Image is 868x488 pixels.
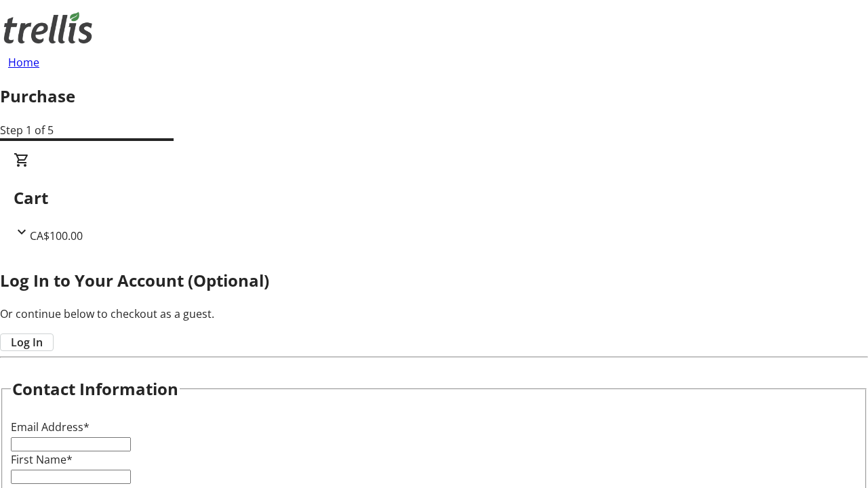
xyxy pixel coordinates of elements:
[30,228,83,243] span: CA$100.00
[11,334,43,350] span: Log In
[11,452,73,467] label: First Name*
[12,377,178,401] h2: Contact Information
[11,420,90,434] label: Email Address*
[14,152,854,244] div: CartCA$100.00
[14,186,854,210] h2: Cart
